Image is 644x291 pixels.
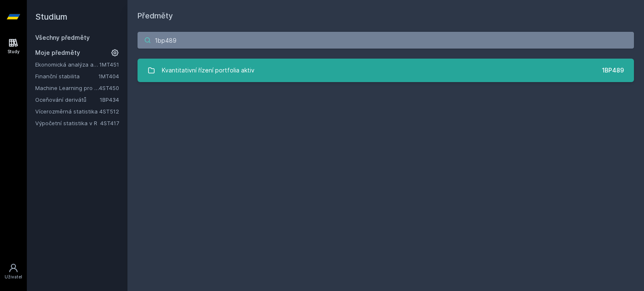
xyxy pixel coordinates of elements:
a: Finanční stabilita [35,72,99,80]
input: Název nebo ident předmětu… [138,32,634,49]
a: 1MT404 [99,73,119,80]
a: 1MT451 [99,61,119,68]
a: 4ST417 [100,120,119,126]
a: Ekonomická analýza a prognóza [35,60,99,69]
div: Study [8,49,20,55]
div: 1BP489 [602,66,624,75]
a: Výpočetní statistika v R [35,119,100,127]
a: Machine Learning pro ekonomické modelování [35,84,99,92]
h1: Předměty [138,10,634,22]
span: Moje předměty [35,49,80,57]
div: Uživatel [5,274,22,280]
div: Kvantitativní řízení portfolia aktiv [162,62,254,79]
a: 4ST512 [99,108,119,115]
a: Všechny předměty [35,34,90,41]
a: Uživatel [2,259,25,284]
a: 4ST450 [99,85,119,91]
a: Kvantitativní řízení portfolia aktiv 1BP489 [138,59,634,82]
a: Vícerozměrná statistika [35,107,99,116]
a: Study [2,33,25,59]
a: Oceňování derivátů [35,95,100,104]
a: 1BP434 [100,96,119,103]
